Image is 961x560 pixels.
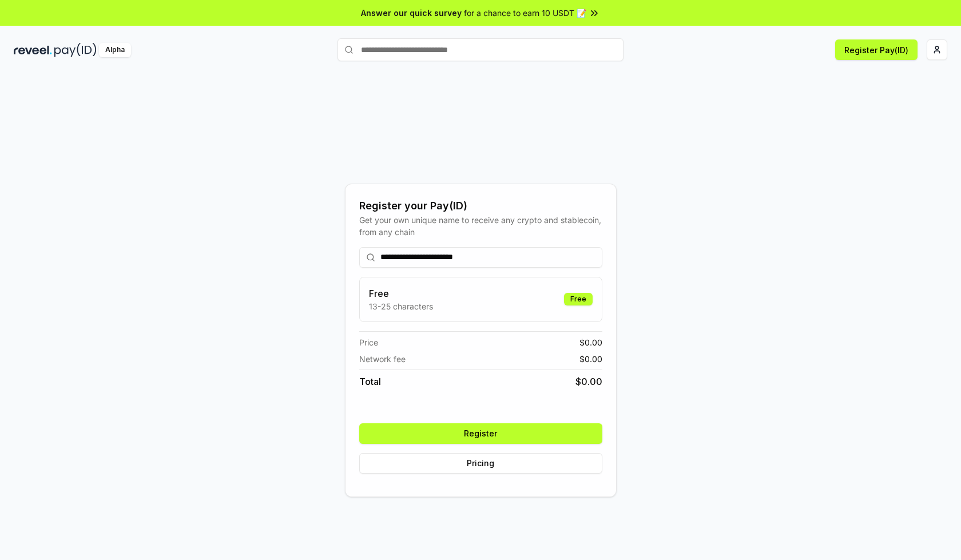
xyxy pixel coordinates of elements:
span: $ 0.00 [579,353,602,365]
div: Alpha [99,43,131,57]
img: reveel_dark [14,43,52,57]
div: Register your Pay(ID) [359,198,602,214]
span: Price [359,336,378,348]
span: Answer our quick survey [361,7,462,19]
div: Free [564,293,593,305]
span: Total [359,375,381,388]
h3: Free [369,287,433,300]
span: $ 0.00 [579,336,602,348]
button: Pricing [359,453,602,474]
span: $ 0.00 [575,375,602,388]
span: for a chance to earn 10 USDT 📝 [464,7,586,19]
button: Register [359,423,602,444]
span: Network fee [359,353,406,365]
img: pay_id [54,43,97,57]
div: Get your own unique name to receive any crypto and stablecoin, from any chain [359,214,602,238]
button: Register Pay(ID) [835,39,918,60]
p: 13-25 characters [369,300,433,312]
